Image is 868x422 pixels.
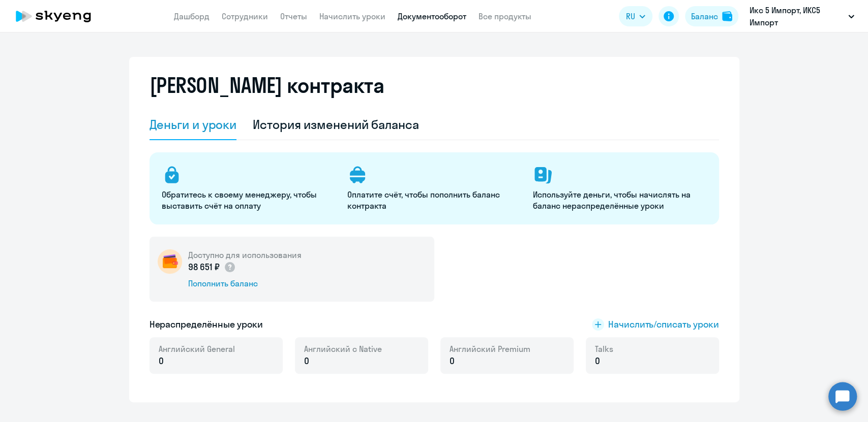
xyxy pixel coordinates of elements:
div: Баланс [691,10,718,22]
div: Пополнить баланс [188,278,302,289]
div: История изменений баланса [253,116,419,133]
h5: Доступно для использования [188,249,302,261]
a: Сотрудники [222,11,268,21]
a: Документооборот [398,11,466,21]
span: Английский с Native [304,343,382,354]
a: Дашборд [174,11,209,21]
p: Оплатите счёт, чтобы пополнить баланс контракта [347,189,521,211]
p: Икс 5 Импорт, ИКС5 Импорт [750,4,844,28]
h2: [PERSON_NAME] контракта [149,73,384,98]
img: balance [722,11,732,21]
div: Деньги и уроки [149,116,237,133]
span: Начислить/списать уроки [608,318,719,331]
span: Talks [595,343,613,354]
p: Используйте деньги, чтобы начислять на баланс нераспределённые уроки [533,189,706,211]
span: 0 [450,354,455,368]
a: Начислить уроки [319,11,385,21]
button: Балансbalance [685,6,738,26]
span: 0 [595,354,600,368]
span: Английский Premium [450,343,530,354]
a: Все продукты [478,11,531,21]
h5: Нераспределённые уроки [149,318,263,331]
span: 0 [304,354,309,368]
span: Английский General [159,343,235,354]
span: RU [626,10,635,22]
a: Отчеты [280,11,307,21]
span: 0 [159,354,164,368]
p: Обратитесь к своему менеджеру, чтобы выставить счёт на оплату [162,189,335,211]
p: 98 651 ₽ [188,261,236,274]
button: Икс 5 Импорт, ИКС5 Импорт [744,4,859,28]
button: RU [619,6,652,26]
img: wallet-circle.png [158,249,182,274]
